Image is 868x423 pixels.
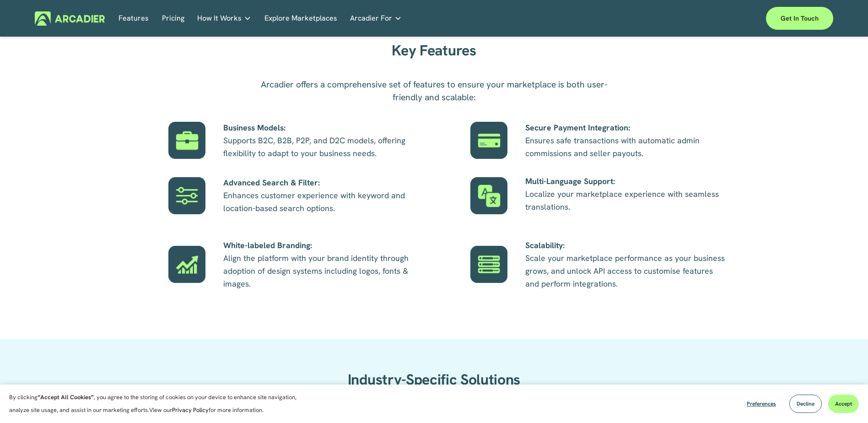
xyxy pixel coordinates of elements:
span: Arcadier For [350,12,392,25]
h2: Industry-Specific Solutions [306,371,562,389]
p: Ensures safe transactions with automatic admin commissions and seller payouts. [525,121,727,160]
p: Align the platform with your brand identity through adoption of design systems including logos, f... [223,239,425,290]
p: Supports B2C, B2B, P2P, and D2C models, offering flexibility to adapt to your business needs. [223,121,425,160]
strong: Scalability: [525,240,565,250]
a: Get in touch [766,7,833,30]
p: Enhances customer experience with keyword and location-based search options. [223,176,425,215]
strong: “Accept All Cookies” [38,393,94,401]
span: How It Works [197,12,242,25]
button: Decline [789,395,822,413]
a: Explore Marketplaces [264,11,337,26]
p: By clicking , you agree to the storing of cookies on your device to enhance site navigation, anal... [9,391,307,417]
iframe: Chat Widget [822,379,868,423]
p: Localize your marketplace experience with seamless translations. [525,175,727,213]
p: Scale your marketplace performance as your business grows, and unlock API access to customise fea... [525,239,727,290]
p: Arcadier offers a comprehensive set of features to ensure your marketplace is both user-friendly ... [251,78,617,104]
strong: Advanced Search & Filter: [223,177,320,188]
strong: Multi-Language Support: [525,176,615,186]
a: Features [119,11,149,26]
img: Arcadier [35,11,105,26]
strong: Secure Payment Integration: [525,122,630,133]
strong: Business Models: [223,122,286,133]
span: Decline [797,400,814,407]
strong: Key Features [392,41,476,60]
span: Preferences [747,400,776,407]
button: Preferences [740,395,783,413]
a: Privacy Policy [172,406,209,414]
a: folder dropdown [197,11,251,26]
a: Pricing [162,11,184,26]
a: folder dropdown [350,11,402,26]
strong: White-labeled Branding: [223,240,312,250]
